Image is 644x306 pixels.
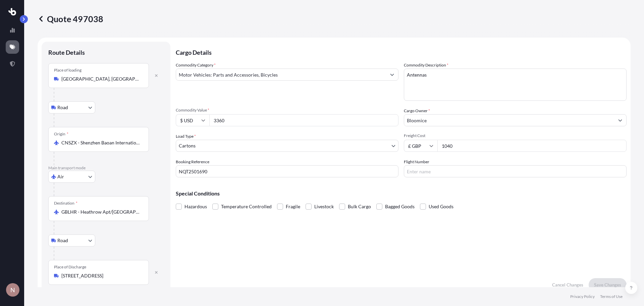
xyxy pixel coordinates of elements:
[179,142,196,149] span: Cartons
[286,202,300,212] span: Fragile
[570,294,595,299] a: Privacy Policy
[48,101,95,114] button: Select transport
[57,173,64,180] span: Air
[48,234,95,247] button: Select transport
[404,114,614,126] input: Full name
[348,202,371,212] span: Bulk Cargo
[176,133,196,140] span: Load Type
[48,171,95,183] button: Select transport
[38,13,103,24] p: Quote 497038
[176,159,209,165] label: Booking Reference
[209,114,398,126] input: Type amount
[57,237,68,244] span: Road
[54,264,86,270] div: Place of Discharge
[404,165,627,177] input: Enter name
[54,131,68,137] div: Origin
[552,281,583,288] p: Cancel Changes
[314,202,334,212] span: Livestock
[404,133,627,138] span: Freight Cost
[61,209,141,215] input: Destination
[176,69,386,81] input: Select a commodity type
[404,69,627,101] textarea: Antennas
[61,272,141,279] input: Place of Discharge
[600,294,623,299] a: Terms of Use
[221,202,272,212] span: Temperature Controlled
[594,281,621,288] p: Save Changes
[386,69,398,81] button: Show suggestions
[429,202,453,212] span: Used Goods
[176,191,627,196] p: Special Conditions
[176,62,216,69] label: Commodity Category
[437,140,627,152] input: Enter amount
[61,76,141,82] input: Place of loading
[385,202,415,212] span: Bagged Goods
[10,287,15,293] span: N
[48,48,85,56] p: Route Details
[184,202,207,212] span: Hazardous
[176,42,627,62] p: Cargo Details
[614,114,626,126] button: Show suggestions
[404,107,430,114] label: Cargo Owner
[176,107,398,113] span: Commodity Value
[176,165,398,177] input: Your internal reference
[404,159,429,165] label: Flight Number
[57,104,68,111] span: Road
[54,68,82,73] div: Place of loading
[48,165,164,171] p: Main transport mode
[404,62,448,69] label: Commodity Description
[54,201,77,206] div: Destination
[589,278,627,292] button: Save Changes
[61,139,141,146] input: Origin
[176,140,398,152] button: Cartons
[547,278,589,292] button: Cancel Changes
